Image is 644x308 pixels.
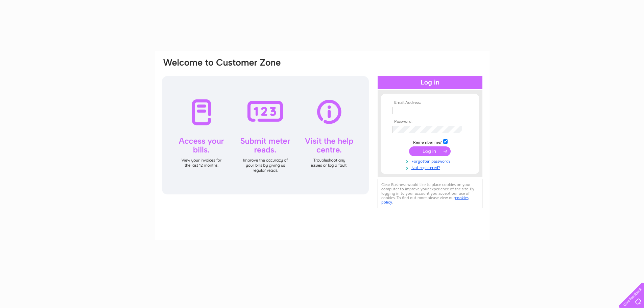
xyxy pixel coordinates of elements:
a: cookies policy [381,195,469,205]
th: Email Address: [391,100,469,105]
a: Forgotten password? [392,158,469,164]
div: Clear Business would like to place cookies on your computer to improve your experience of the sit... [378,179,482,208]
input: Submit [409,146,451,156]
th: Password: [391,119,469,124]
td: Remember me? [391,138,469,145]
a: Not registered? [392,164,469,170]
